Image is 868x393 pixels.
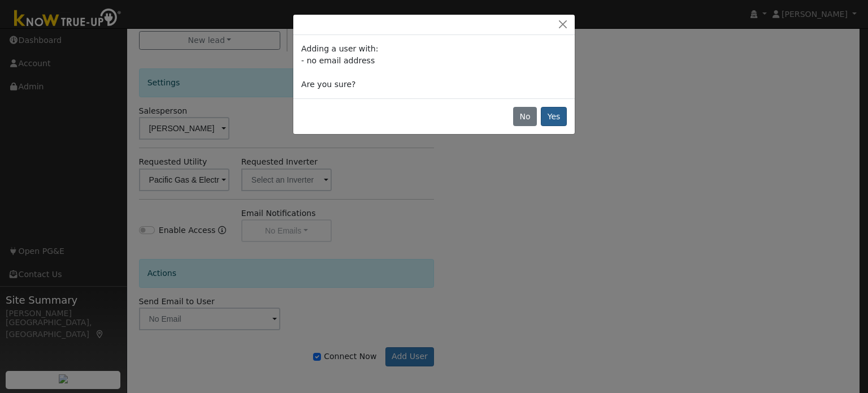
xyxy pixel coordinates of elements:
span: Are you sure? [301,80,355,89]
button: Yes [541,107,567,126]
span: - no email address [301,56,375,65]
button: Close [555,19,571,31]
span: Adding a user with: [301,44,378,53]
button: No [513,107,537,126]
